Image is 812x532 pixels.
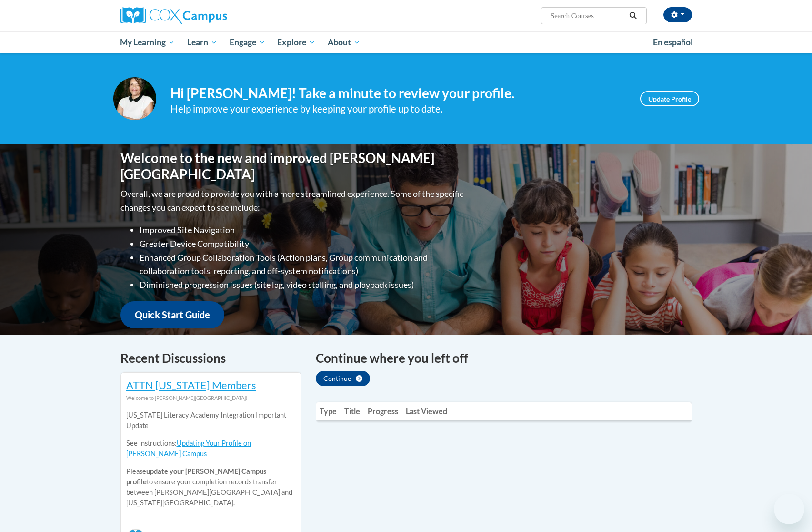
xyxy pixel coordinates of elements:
[126,379,256,391] a: ATTN [US_STATE] Members
[550,10,626,21] input: Search Courses
[140,251,466,278] li: Enhanced Group Collaboration Tools (Action plans, Group communication and collaboration tools, re...
[140,237,466,251] li: Greater Device Compatibility
[402,402,451,420] th: Last Viewed
[316,349,692,368] h4: Continue where you left off
[181,31,223,53] a: Learn
[640,91,699,106] a: Update Profile
[364,402,402,420] th: Progress
[126,410,296,431] p: [US_STATE] Literacy Academy Integration Important Update
[120,37,175,48] span: My Learning
[120,187,466,215] p: Overall, we are proud to provide you with a more streamlined experience. Some of the specific cha...
[120,150,466,182] h1: Welcome to the new and improved [PERSON_NAME][GEOGRAPHIC_DATA]
[120,7,301,24] a: Cox Campus
[170,85,626,102] h4: Hi [PERSON_NAME]! Take a minute to review your profile.
[126,403,296,515] div: Please to ensure your completion records transfer between [PERSON_NAME][GEOGRAPHIC_DATA] and [US_...
[223,31,271,53] a: Engage
[316,402,341,420] th: Type
[774,494,804,524] iframe: Button to launch messaging window
[140,223,466,237] li: Improved Site Navigation
[126,439,251,458] a: Updating Your Profile on [PERSON_NAME] Campus
[271,31,321,53] a: Explore
[126,467,266,486] b: update your [PERSON_NAME] Campus profile
[187,37,217,48] span: Learn
[170,101,626,117] div: Help improve your experience by keeping your profile up to date.
[316,371,370,386] button: Continue
[106,31,706,53] div: Main menu
[341,402,364,420] th: Title
[230,37,265,48] span: Engage
[626,10,640,21] button: Search
[126,393,296,403] div: Welcome to [PERSON_NAME][GEOGRAPHIC_DATA]!
[126,438,296,459] p: See instructions:
[663,7,692,22] button: Account Settings
[120,301,224,328] a: Quick Start Guide
[120,7,227,24] img: Cox Campus
[277,37,315,48] span: Explore
[647,32,699,52] a: En español
[113,77,156,120] img: Profile Image
[114,31,181,53] a: My Learning
[120,349,301,368] h4: Recent Discussions
[328,37,360,48] span: About
[321,31,366,53] a: About
[653,37,693,47] span: En español
[140,278,466,292] li: Diminished progression issues (site lag, video stalling, and playback issues)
